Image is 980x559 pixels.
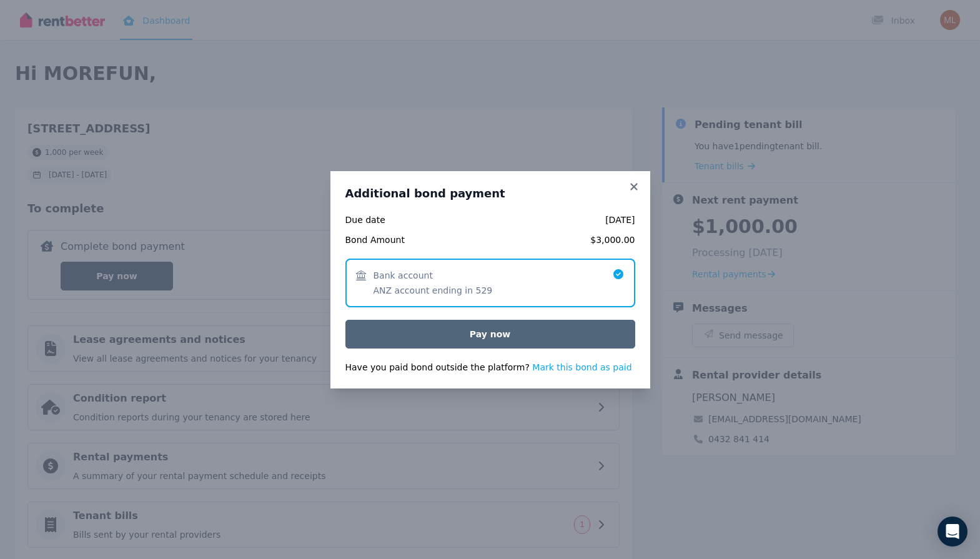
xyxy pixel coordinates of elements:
[345,214,432,226] span: Due date
[345,361,635,373] p: Have you paid bond outside the platform?
[440,214,635,226] span: [DATE]
[440,234,635,246] span: $3,000.00
[345,186,635,201] h3: Additional bond payment
[374,269,433,282] span: Bank account
[345,320,635,349] button: Pay now
[532,361,631,373] button: Mark this bond as paid
[345,234,432,246] span: Bond Amount
[938,517,968,547] div: Open Intercom Messenger
[374,284,493,297] span: ANZ account ending in 529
